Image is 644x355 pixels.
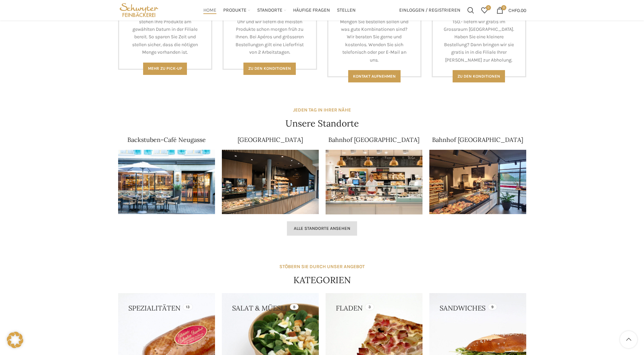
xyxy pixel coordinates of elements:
[396,3,464,17] a: Einloggen / Registrieren
[248,66,291,71] span: Zu den Konditionen
[493,3,530,17] a: 0 CHF0.00
[243,63,296,75] a: Zu den Konditionen
[620,331,637,348] a: Scroll to top button
[223,7,247,14] span: Produkte
[457,74,500,79] span: Zu den konditionen
[143,63,187,75] a: Mehr zu Pick-Up
[129,10,201,56] p: Mit unserer Pick-Up-Lösung stehen Ihre Produkte am gewählten Datum in der Filiale bereit. So spar...
[399,8,460,13] span: Einloggen / Registrieren
[337,3,356,17] a: Stellen
[348,70,401,82] a: Kontakt aufnehmen
[339,10,411,64] p: Sie sind nicht sicher, welche Mengen Sie bestellen sollen und was gute Kombinationen sind? Wir be...
[287,221,357,236] a: Alle Standorte ansehen
[257,7,282,14] span: Standorte
[478,3,491,17] div: Meine Wunschliste
[508,7,517,13] span: CHF
[508,7,526,13] bdi: 0.00
[223,3,250,17] a: Produkte
[118,7,160,13] a: Site logo
[432,136,523,144] a: Bahnhof [GEOGRAPHIC_DATA]
[486,5,491,10] span: 0
[203,3,216,17] a: Home
[163,3,395,17] div: Main navigation
[293,3,330,17] a: Häufige Fragen
[293,274,351,286] h4: KATEGORIEN
[293,106,351,114] div: JEDEN TAG IN IHRER NÄHE
[286,117,359,130] h4: Unsere Standorte
[294,226,350,231] span: Alle Standorte ansehen
[238,136,303,144] a: [GEOGRAPHIC_DATA]
[257,3,286,17] a: Standorte
[127,136,206,144] a: Backstuben-Café Neugasse
[478,3,491,17] a: 0
[328,136,419,144] a: Bahnhof [GEOGRAPHIC_DATA]
[501,5,506,10] span: 0
[279,263,365,271] div: STÖBERN SIE DURCH UNSER ANGEBOT
[443,10,515,64] p: Ab einem Bestellwert von CHF 150.- liefern wir gratis im Grossraum [GEOGRAPHIC_DATA]. Haben Sie e...
[234,10,306,56] p: Bestellen Sie noch heute bis 12 Uhr und wir liefern die meisten Produkte schon morgen früh zu Ihn...
[203,7,216,14] span: Home
[148,66,182,71] span: Mehr zu Pick-Up
[353,74,396,79] span: Kontakt aufnehmen
[453,70,505,82] a: Zu den konditionen
[293,7,330,14] span: Häufige Fragen
[464,3,478,17] a: Suchen
[337,7,356,14] span: Stellen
